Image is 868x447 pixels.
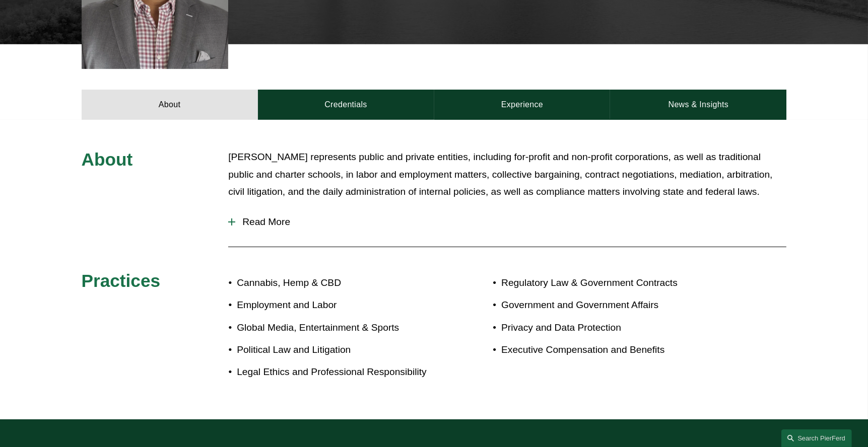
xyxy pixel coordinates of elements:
[501,296,728,314] p: Government and Government Affairs
[82,150,133,169] span: About
[82,271,161,290] span: Practices
[501,274,728,292] p: Regulatory Law & Government Contracts
[610,90,786,120] a: News & Insights
[501,341,728,359] p: Executive Compensation and Benefits
[235,216,786,228] span: Read More
[237,363,434,381] p: Legal Ethics and Professional Responsibility
[501,319,728,337] p: Privacy and Data Protection
[781,429,852,447] a: Search this site
[228,209,786,235] button: Read More
[237,319,434,337] p: Global Media, Entertainment & Sports
[237,296,434,314] p: Employment and Labor
[434,90,611,120] a: Experience
[228,148,786,201] p: [PERSON_NAME] represents public and private entities, including for-profit and non-profit corpora...
[237,341,434,359] p: Political Law and Litigation
[258,90,434,120] a: Credentials
[82,90,258,120] a: About
[237,274,434,292] p: Cannabis, Hemp & CBD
